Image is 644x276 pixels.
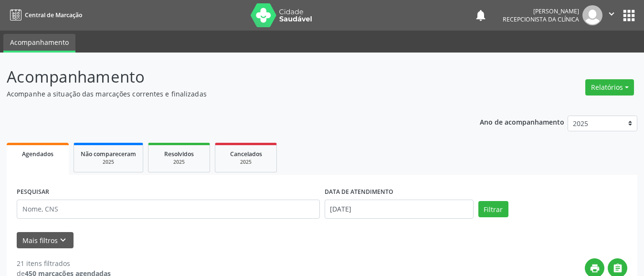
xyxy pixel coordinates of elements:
[503,7,579,15] div: [PERSON_NAME]
[17,258,111,268] div: 21 itens filtrados
[325,185,393,200] label: DATA DE ATENDIMENTO
[590,263,600,274] i: print
[585,79,634,96] button: Relatórios
[17,232,74,249] button: Mais filtroskeyboard_arrow_down
[7,7,82,23] a: Central de Marcação
[81,159,136,166] div: 2025
[612,263,623,274] i: 
[474,9,487,22] button: notifications
[480,116,564,127] p: Ano de acompanhamento
[25,11,82,19] span: Central de Marcação
[230,150,262,158] span: Cancelados
[478,201,508,217] button: Filtrar
[503,15,579,23] span: Recepcionista da clínica
[582,5,602,25] img: img
[17,185,49,200] label: PESQUISAR
[7,65,448,89] p: Acompanhamento
[606,9,617,19] i: 
[7,89,448,99] p: Acompanhe a situação das marcações correntes e finalizadas
[58,235,68,245] i: keyboard_arrow_down
[325,200,474,219] input: Selecione um intervalo
[164,150,194,158] span: Resolvidos
[3,34,75,53] a: Acompanhamento
[602,5,621,25] button: 
[621,7,637,24] button: apps
[222,159,270,166] div: 2025
[155,159,203,166] div: 2025
[17,200,320,219] input: Nome, CNS
[22,150,53,158] span: Agendados
[81,150,136,158] span: Não compareceram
